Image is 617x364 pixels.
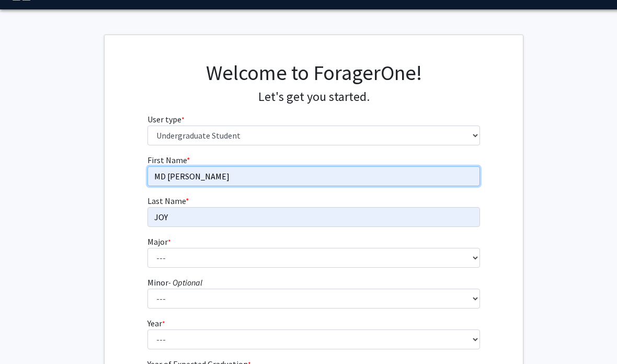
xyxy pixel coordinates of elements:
span: First Name [147,155,187,166]
h1: Welcome to ForagerOne! [147,61,481,86]
i: - Optional [168,278,202,288]
label: Year [147,317,165,330]
span: Last Name [147,196,186,207]
label: User type [147,113,185,126]
iframe: Chat [8,317,44,356]
label: Minor [147,277,202,289]
h4: Let's get you started. [147,90,481,105]
label: Major [147,236,171,248]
